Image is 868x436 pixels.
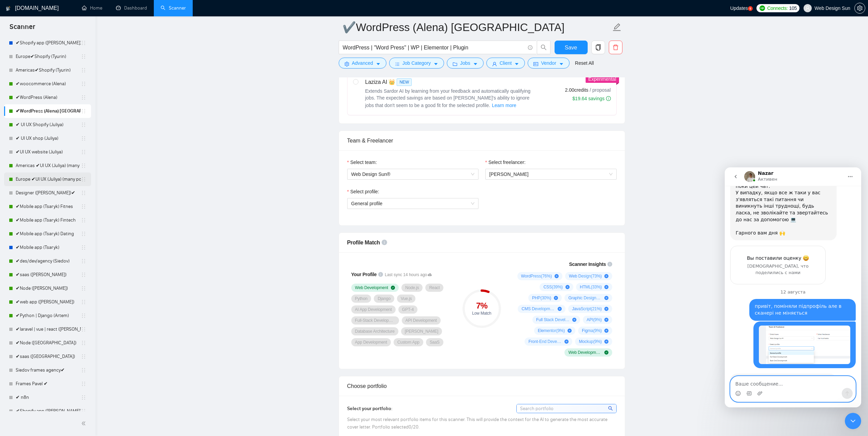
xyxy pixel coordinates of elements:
[541,59,556,67] span: Vendor
[385,272,432,278] span: Last sync 14 hours ago
[568,295,602,301] span: Graphic Design ( 24 %)
[16,350,81,363] a: ✔saas ([GEOGRAPHIC_DATA])
[382,240,387,245] span: info-circle
[81,395,86,400] span: holder
[492,61,497,66] span: user
[429,285,440,290] span: React
[81,367,86,373] span: holder
[4,254,91,268] li: ✔des/dev/agency (Siedov)
[575,59,594,67] a: Reset All
[397,340,420,345] span: Custom App
[81,217,86,223] span: holder
[82,5,102,11] a: homeHome
[81,313,86,318] span: holder
[486,58,525,69] button: userClientcaret-down
[81,122,86,127] span: holder
[845,413,861,429] iframe: Intercom live chat
[604,296,608,300] span: plus-circle
[613,23,621,32] span: edit
[521,306,555,312] span: CMS Development ( 21 %)
[854,5,865,11] a: setting
[81,204,86,209] span: holder
[16,200,81,213] a: ✔Mobile app (Tsaryk) Fitnes
[538,328,565,333] span: Elementor ( 9 %)
[590,87,610,93] span: / proposal
[16,363,81,377] a: Siedov frames agency✔
[389,58,444,69] button: barsJob Categorycaret-down
[569,262,606,267] span: Scanner Insights
[378,272,383,277] span: info-circle
[117,221,128,231] button: Отправить сообщение…
[536,317,570,322] span: Full Stack Development ( 18 %)
[25,132,131,153] div: привіт, поміняли підпрофіль але в сканері не міняється
[521,273,552,279] span: WordPress ( 76 %)
[347,406,393,411] span: Select your portfolio:
[4,132,91,145] li: ✔ UI UX shop (Juliya)
[533,61,538,66] span: idcard
[81,286,86,291] span: holder
[543,284,562,290] span: CSS ( 39 %)
[854,3,865,14] button: setting
[767,4,788,12] span: Connects:
[4,241,91,254] li: ✔Mobile app (Tsaryk)
[365,88,531,108] span: Extends Sardor AI by learning from your feedback and automatically qualifying jobs. The expected ...
[32,223,38,229] button: Добавить вложение
[350,188,379,195] span: Select profile:
[16,172,81,186] a: Europe ✔UI UX (Juliya) (many posts)
[750,7,751,10] text: 5
[78,88,84,94] span: great
[4,36,91,50] li: ✔Shopify app (Tyurin)
[532,295,551,301] span: PHP ( 30 %)
[4,186,91,200] li: Designer (Sokol)✔
[339,58,386,69] button: settingAdvancedcaret-down
[16,336,81,350] a: ✔Node ([GEOGRAPHIC_DATA])
[81,67,86,73] span: holder
[81,163,86,168] span: holder
[6,3,11,14] img: logo
[81,245,86,250] span: holder
[604,329,608,333] span: plus-circle
[5,206,112,255] div: Це можливо через те, що у нас синхронізація з нами відбувається кожні 2 години.Не могли б Ви спро...
[473,61,478,66] span: caret-down
[528,339,562,344] span: Front-End Development ( 9 %)
[4,63,91,77] li: Americas✔Shopify (Tyurin)
[355,340,387,345] span: App Development
[4,322,91,336] li: ✔laravel | vue | react (Pavel)
[395,61,400,66] span: bars
[855,5,865,11] span: setting
[514,61,519,66] span: caret-down
[16,241,81,254] a: ✔Mobile app (Tsaryk)
[347,240,380,245] span: Profile Match
[347,159,377,166] label: Select team:
[554,296,558,300] span: plus-circle
[4,213,91,227] li: ✔Mobile app (Tsaryk) Fintech
[16,391,81,404] a: ✔ n8n
[4,391,91,404] li: ✔ n8n
[4,227,91,241] li: ✔Mobile app (Tsaryk) Dating
[11,223,16,229] button: Средство выбора эмодзи
[4,159,91,172] li: Americas ✔UI UX (Juliya) (many posts)
[355,307,392,312] span: AI App Development
[4,404,91,418] li: ✔Shopify app (Bratko)
[16,50,81,63] a: Europe✔Shopify (Tyurin)
[568,329,572,333] span: plus-circle
[4,104,91,118] li: ✔WordPress (Alena) Europe
[81,408,86,414] span: holder
[401,296,412,301] span: Vue.js
[352,59,373,67] span: Advanced
[447,58,484,69] button: folderJobscaret-down
[606,96,611,101] span: info-circle
[517,404,616,413] input: Search portfolio
[81,231,86,237] span: holder
[4,77,91,91] li: ✔woocommerce (Alena)
[580,284,602,290] span: HTML ( 33 %)
[81,108,86,114] span: holder
[81,258,86,264] span: holder
[500,59,512,67] span: Client
[4,350,91,363] li: ✔saas (Asia)
[485,159,526,166] label: Select freelancer:
[430,340,440,345] span: SaaS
